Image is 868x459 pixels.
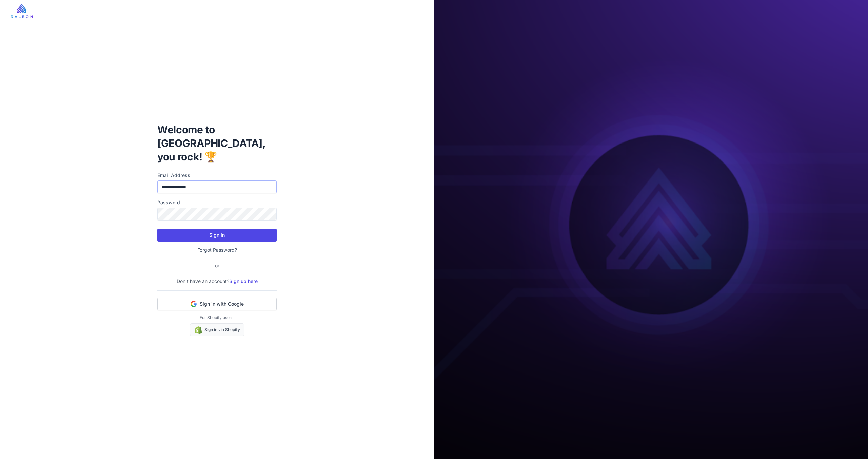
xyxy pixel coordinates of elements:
p: For Shopify users: [157,314,277,321]
label: Email Address [157,172,277,179]
span: Sign in with Google [200,301,244,307]
p: Don't have an account? [157,278,277,285]
button: Sign In [157,229,277,242]
label: Password [157,199,277,206]
h1: Welcome to [GEOGRAPHIC_DATA], you rock! 🏆 [157,123,277,164]
button: Sign in with Google [157,298,277,310]
img: raleon-logo-whitebg.9aac0268.jpg [11,4,33,18]
a: Forgot Password? [197,247,237,253]
div: or [210,262,225,269]
a: Sign up here [229,278,258,284]
a: Sign in via Shopify [190,323,244,336]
